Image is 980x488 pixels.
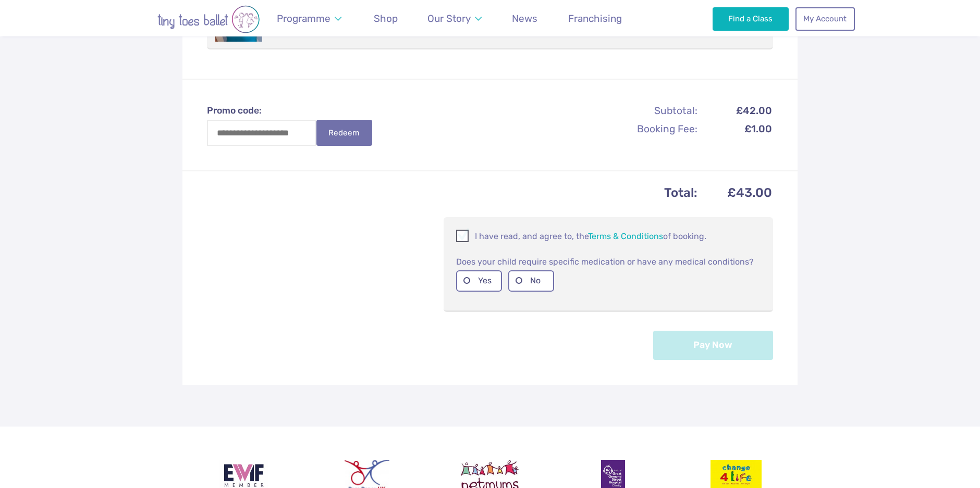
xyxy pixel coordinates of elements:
[512,12,537,24] span: News
[795,7,855,30] a: My Account
[374,12,398,24] span: Shop
[207,104,382,117] label: Promo code:
[699,120,772,137] td: £1.00
[653,331,773,360] button: Pay Now
[713,7,789,30] a: Find a Class
[699,182,772,204] td: £43.00
[586,120,698,137] th: Booking Fee:
[508,270,554,292] label: No
[563,6,627,31] a: Franchising
[456,256,761,268] p: Does your child require specific medication or have any medical conditions?
[699,102,772,119] td: £42.00
[423,6,487,31] a: Our Story
[456,270,502,292] label: Yes
[456,230,761,242] p: I have read, and agree to, the of booking.
[125,5,292,33] img: tiny toes ballet
[369,6,402,31] a: Shop
[427,12,471,24] span: Our Story
[586,102,698,119] th: Subtotal:
[588,231,663,241] a: Terms & Conditions
[277,12,330,24] span: Programme
[272,6,346,31] a: Programme
[568,12,622,24] span: Franchising
[507,6,543,31] a: News
[208,182,698,204] th: Total:
[316,120,372,146] button: Redeem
